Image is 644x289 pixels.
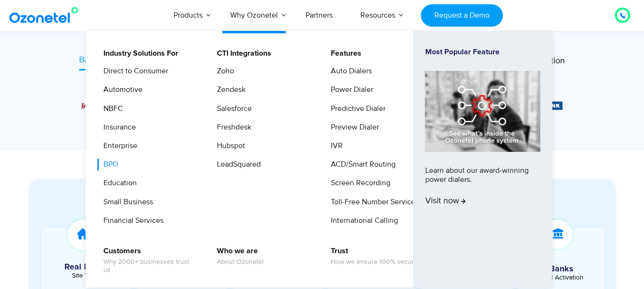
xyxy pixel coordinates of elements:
a: Education [97,177,138,189]
div: Experience Our Voice AI Agents in Action [39,193,615,210]
div: Site Visits [46,272,127,279]
span: About Ozonetel [217,258,264,266]
div: 3 / 6 [81,100,129,111]
a: Screen Recording [325,177,392,189]
a: Predictive Dialer [325,103,387,115]
a: CTI Integrations [211,48,273,60]
a: Hubspot [211,140,246,152]
a: ACD/Smart Routing [325,159,397,170]
a: Toll-Free Number Services [325,196,420,208]
img: phone-system-min.jpg [425,71,541,151]
span: Bank & Insurance [79,55,144,65]
a: Automotive [97,84,144,96]
a: Industry Solutions For [97,48,180,60]
a: Zendesk [211,84,247,96]
span: Visit now [425,196,466,207]
a: Enterprise [97,140,139,152]
span: Why 2000+ businesses trust us [103,258,197,274]
a: Who we areAbout Ozonetel [211,245,265,268]
div: Image Carousel [82,92,563,118]
a: NBFC [97,103,124,115]
a: IVR [325,140,344,152]
a: TrustHow we ensure 100% security [325,245,422,268]
div: Card Activation [523,274,600,281]
a: Preview Dialer [325,121,380,133]
a: International Calling [325,215,399,227]
a: Small Business [97,196,154,208]
img: Picture10.png [81,103,129,109]
h5: Real Estate [46,263,127,271]
span: How we ensure 100% security [331,258,420,266]
a: LeadSquared [211,159,262,170]
a: Auto Dialers [325,65,373,77]
a: Zoho [211,65,235,77]
a: Bank & Insurance [79,54,144,70]
a: Most Popular FeatureLearn about our award-winning power dialers.Visit now [425,48,541,271]
a: Direct to Consumer [97,65,170,77]
a: Request a Demo [421,4,502,27]
a: Salesforce [211,103,253,115]
a: Financial Services [97,215,165,227]
h5: Banks [523,265,600,273]
a: CustomersWhy 2000+ businesses trust us [97,245,199,276]
a: Insurance [97,121,137,133]
a: Freshdesk [211,121,253,133]
a: Power Dialer [325,84,375,96]
a: BPO [97,159,120,170]
a: Features [325,48,363,60]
